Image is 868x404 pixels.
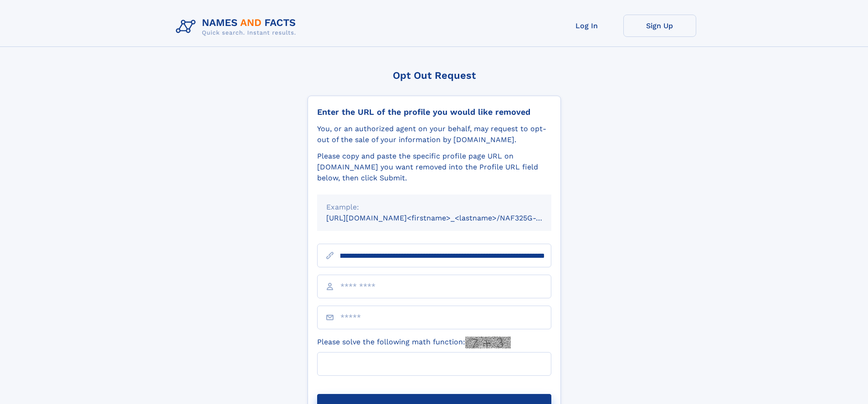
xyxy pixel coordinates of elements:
[317,151,551,184] div: Please copy and paste the specific profile page URL on [DOMAIN_NAME] you want removed into the Pr...
[308,70,561,81] div: Opt Out Request
[623,15,696,37] a: Sign Up
[326,214,569,222] small: [URL][DOMAIN_NAME]<firstname>_<lastname>/NAF325G-xxxxxxxx
[317,123,551,145] div: You, or an authorized agent on your behalf, may request to opt-out of the sale of your informatio...
[326,202,542,213] div: Example:
[550,15,623,37] a: Log In
[317,337,511,348] label: Please solve the following math function:
[317,107,551,117] div: Enter the URL of the profile you would like removed
[172,15,303,39] img: Logo Names and Facts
